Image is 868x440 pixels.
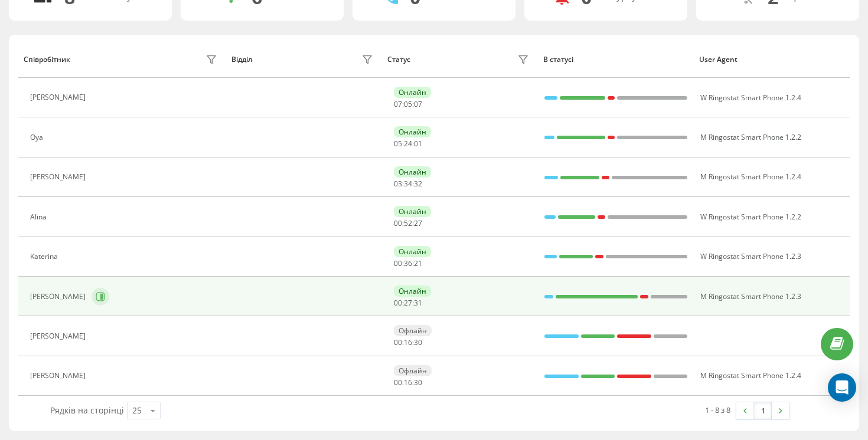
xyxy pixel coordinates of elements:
[414,179,422,189] span: 32
[700,172,801,182] span: M Ringostat Smart Phone 1.2.4
[394,166,431,178] div: Онлайн
[394,260,422,268] div: : :
[404,377,412,388] span: 16
[394,285,431,297] div: Онлайн
[414,377,422,388] span: 30
[414,258,422,268] span: 21
[543,55,688,64] div: В статусі
[30,93,89,101] div: [PERSON_NAME]
[394,87,431,98] div: Онлайн
[30,133,46,142] div: Oya
[30,252,61,261] div: Katerina
[414,218,422,228] span: 27
[700,291,801,301] span: M Ringostat Smart Phone 1.2.3
[699,55,844,64] div: User Agent
[30,372,89,380] div: [PERSON_NAME]
[30,332,89,340] div: [PERSON_NAME]
[700,132,801,142] span: M Ringostat Smart Phone 1.2.2
[30,293,89,301] div: [PERSON_NAME]
[394,298,402,308] span: 00
[404,298,412,308] span: 27
[394,218,402,228] span: 00
[705,404,730,416] div: 1 - 8 з 8
[24,55,70,64] div: Співробітник
[404,218,412,228] span: 52
[394,246,431,257] div: Онлайн
[404,99,412,109] span: 05
[404,258,412,268] span: 36
[394,377,402,388] span: 00
[404,337,412,347] span: 16
[394,139,402,149] span: 05
[394,179,402,189] span: 03
[394,337,402,347] span: 00
[394,180,422,188] div: : :
[700,370,801,380] span: M Ringostat Smart Phone 1.2.4
[394,100,422,109] div: : :
[414,337,422,347] span: 30
[414,298,422,308] span: 31
[231,55,252,64] div: Відділ
[394,339,422,347] div: : :
[394,219,422,228] div: : :
[754,402,772,419] a: 1
[394,206,431,217] div: Онлайн
[700,93,801,103] span: W Ringostat Smart Phone 1.2.4
[700,212,801,222] span: W Ringostat Smart Phone 1.2.2
[414,99,422,109] span: 07
[414,139,422,149] span: 01
[828,373,856,402] div: Open Intercom Messenger
[394,126,431,137] div: Онлайн
[30,213,50,221] div: Alina
[404,139,412,149] span: 24
[394,99,402,109] span: 07
[30,173,89,181] div: [PERSON_NAME]
[700,251,801,261] span: W Ringostat Smart Phone 1.2.3
[394,379,422,387] div: : :
[132,405,142,416] div: 25
[50,405,124,416] span: Рядків на сторінці
[404,179,412,189] span: 34
[387,55,410,64] div: Статус
[394,299,422,307] div: : :
[394,258,402,268] span: 00
[394,325,432,336] div: Офлайн
[394,365,432,376] div: Офлайн
[394,140,422,148] div: : :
